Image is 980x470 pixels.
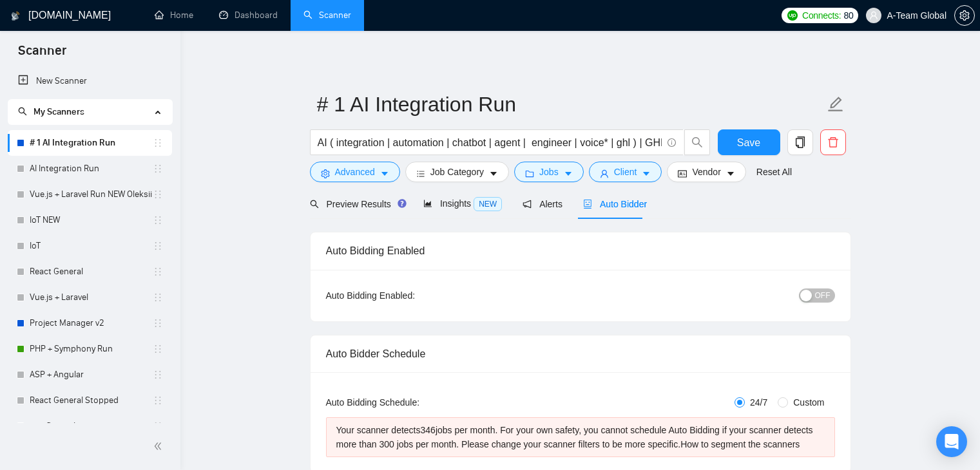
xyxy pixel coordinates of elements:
[788,395,829,409] span: Custom
[153,318,163,328] span: holder
[153,440,166,453] span: double-left
[8,68,172,94] li: New Scanner
[474,197,502,211] span: NEW
[8,41,77,68] span: Scanner
[34,106,84,117] span: My Scanners
[326,335,835,372] div: Auto Bidder Schedule
[423,199,432,208] span: area-chart
[153,267,163,277] span: holder
[153,164,163,174] span: holder
[8,233,172,259] li: IoT
[153,344,163,354] span: holder
[310,200,319,209] span: search
[30,182,153,207] a: Vue.js + Laravel Run NEW Oleksii
[326,288,495,303] div: Auto Bidding Enabled:
[600,169,609,178] span: user
[153,189,163,200] span: holder
[815,288,831,303] span: OFF
[416,169,425,178] span: bars
[843,8,853,23] span: 80
[8,130,172,156] li: # 1 AI Integration Run
[8,207,172,233] li: IoT NEW
[423,198,502,209] span: Insights
[317,88,825,120] input: Scanner name...
[787,10,798,21] img: upwork-logo.png
[303,10,351,21] a: searchScanner
[318,135,662,151] input: Search Freelance Jobs...
[802,8,841,23] span: Connects:
[326,232,835,269] div: Auto Bidding Enabled
[737,135,760,151] span: Save
[8,413,172,439] li: asp General
[30,156,153,182] a: AI Integration Run
[18,106,84,117] span: My Scanners
[321,169,330,178] span: setting
[30,388,153,413] a: React General Stopped
[219,10,278,21] a: dashboardDashboard
[788,136,812,148] span: copy
[514,162,584,182] button: folderJobscaret-down
[30,362,153,388] a: ASP + Angular
[310,162,400,182] button: settingAdvancedcaret-down
[523,199,562,209] span: Alerts
[30,285,153,310] a: Vue.js + Laravel
[821,136,845,148] span: delete
[310,199,403,209] span: Preview Results
[667,162,745,182] button: idcardVendorcaret-down
[336,423,825,451] div: Your scanner detects 346 jobs per month. For your own safety, you cannot schedule Auto Bidding if...
[153,138,163,148] span: holder
[396,198,408,209] div: Tooltip anchor
[820,129,846,155] button: delete
[955,10,974,21] span: setting
[8,388,172,413] li: React General Stopped
[153,215,163,225] span: holder
[8,259,172,285] li: React General
[539,165,559,179] span: Jobs
[30,233,153,259] a: IoT
[954,5,975,26] button: setting
[525,169,534,178] span: folder
[430,165,484,179] span: Job Category
[692,165,720,179] span: Vendor
[8,156,172,182] li: AI Integration Run
[523,200,532,209] span: notification
[745,395,773,409] span: 24/7
[30,259,153,285] a: React General
[8,362,172,388] li: ASP + Angular
[954,10,975,21] a: setting
[380,169,389,178] span: caret-down
[11,6,20,26] img: logo
[8,310,172,336] li: Project Manager v2
[155,10,193,21] a: homeHome
[335,165,375,179] span: Advanced
[680,439,800,449] a: How to segment the scanners
[936,426,967,457] div: Open Intercom Messenger
[726,169,735,178] span: caret-down
[30,207,153,233] a: IoT NEW
[678,169,687,178] span: idcard
[827,96,844,113] span: edit
[685,136,709,148] span: search
[564,169,573,178] span: caret-down
[405,162,509,182] button: barsJob Categorycaret-down
[153,395,163,406] span: holder
[18,107,27,116] span: search
[30,336,153,362] a: PHP + Symphony Run
[30,130,153,156] a: # 1 AI Integration Run
[583,200,592,209] span: robot
[30,413,153,439] a: asp General
[718,129,780,155] button: Save
[489,169,498,178] span: caret-down
[18,68,162,94] a: New Scanner
[153,421,163,431] span: holder
[8,182,172,207] li: Vue.js + Laravel Run NEW Oleksii
[869,11,878,20] span: user
[589,162,662,182] button: userClientcaret-down
[642,169,651,178] span: caret-down
[153,292,163,303] span: holder
[30,310,153,336] a: Project Manager v2
[153,370,163,380] span: holder
[153,241,163,251] span: holder
[668,138,676,147] span: info-circle
[8,336,172,362] li: PHP + Symphony Run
